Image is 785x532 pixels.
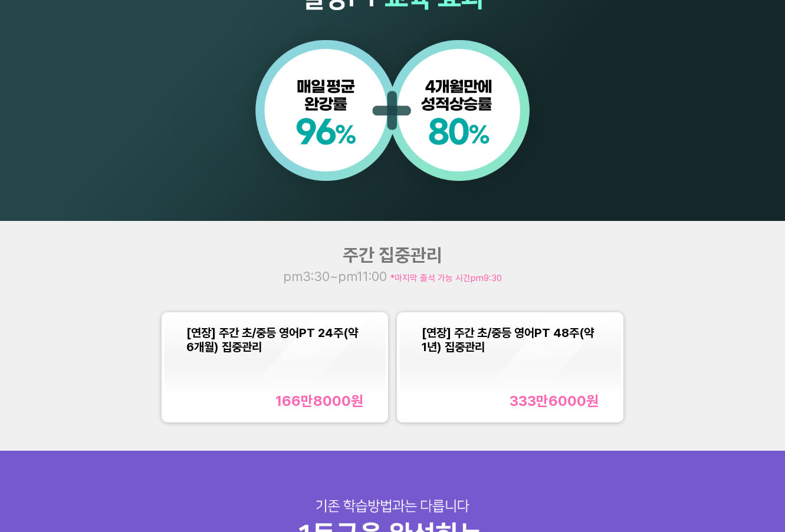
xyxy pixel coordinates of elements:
[343,244,442,266] span: 주간 집중관리
[422,326,594,354] span: [연장] 주간 초/중등 영어PT 48주(약 1년) 집중관리
[390,273,502,283] span: *마지막 출석 가능 시간 pm9:30
[283,268,390,285] span: pm3:30~pm11:00
[275,392,363,409] div: 166만8000 원
[186,326,358,354] span: [연장] 주간 초/중등 영어PT 24주(약 6개월) 집중관리
[510,392,599,409] div: 333만6000 원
